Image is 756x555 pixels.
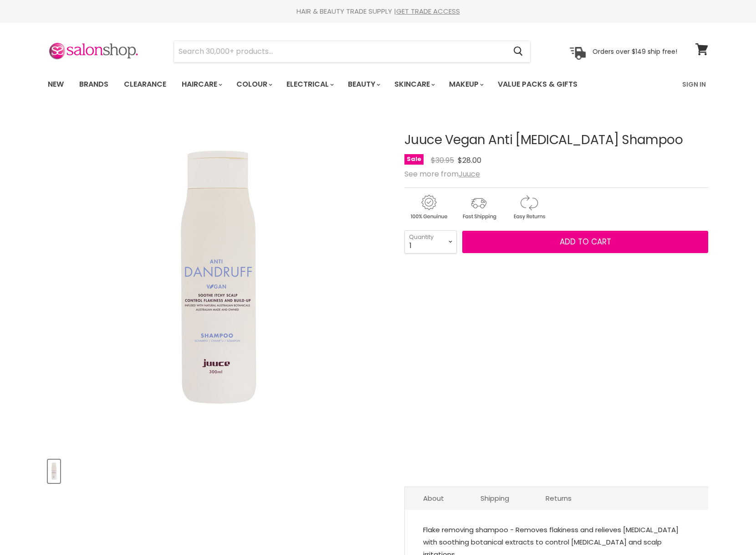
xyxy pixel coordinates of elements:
a: Skincare [388,75,440,94]
select: Quantity [404,230,457,253]
img: Juuce Vegan Anti Dandruff Shampoo [141,121,294,440]
a: Haircare [175,75,228,94]
a: Beauty [341,75,386,94]
span: Add to cart [560,236,611,247]
div: Juuce Vegan Anti Dandruff Shampoo image. Click or Scroll to Zoom. [48,110,388,451]
span: See more from [404,169,480,179]
a: New [41,75,71,94]
div: Product thumbnails [46,457,389,483]
a: Juuce [459,169,480,179]
a: Brands [72,75,115,94]
a: Sign In [677,75,711,94]
nav: Main [36,71,720,98]
img: Juuce Vegan Anti Dandruff Shampoo [49,461,59,482]
a: Clearance [117,75,173,94]
span: Sale [404,154,424,165]
form: Product [174,41,531,62]
button: Juuce Vegan Anti Dandruff Shampoo [48,460,60,483]
a: Value Packs & Gifts [491,75,584,94]
a: About [405,487,462,509]
ul: Main menu [41,71,631,98]
div: HAIR & BEAUTY TRADE SUPPLY | [36,7,720,16]
a: Colour [230,75,278,94]
span: $28.00 [458,155,481,166]
button: Add to cart [462,231,708,254]
a: Returns [527,487,590,509]
button: Search [506,41,530,62]
img: returns.gif [505,193,553,221]
h1: Juuce Vegan Anti [MEDICAL_DATA] Shampoo [404,133,708,147]
input: Search [174,41,506,62]
p: Orders over $149 ship free! [593,47,677,55]
img: shipping.gif [455,193,503,221]
a: Electrical [280,75,339,94]
a: GET TRADE ACCESS [396,6,460,16]
span: $30.95 [431,155,454,166]
img: genuine.gif [404,193,453,221]
a: Makeup [442,75,489,94]
a: Shipping [462,487,527,509]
